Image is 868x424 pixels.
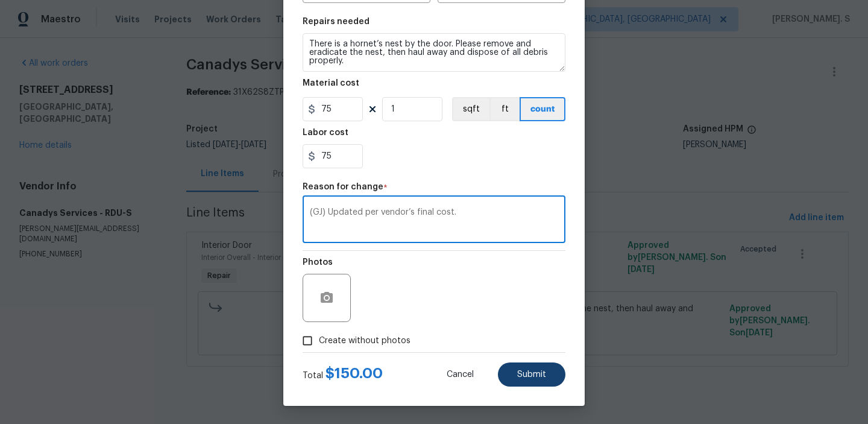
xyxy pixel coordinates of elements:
[303,183,383,191] h5: Reason for change
[319,335,410,347] span: Create without photos
[498,362,565,387] button: Submit
[303,258,333,267] h5: Photos
[489,97,520,121] button: ft
[517,370,546,379] span: Submit
[452,97,489,121] button: sqft
[325,366,383,381] span: $ 150.00
[303,367,383,382] div: Total
[303,33,565,72] textarea: There is a hornet’s nest by the door. Please remove and eradicate the nest, then haul away and di...
[520,97,565,121] button: count
[303,128,348,137] h5: Labor cost
[427,362,493,387] button: Cancel
[447,370,474,379] span: Cancel
[303,79,359,87] h5: Material cost
[310,208,558,233] textarea: (GJ) Updated per vendor’s final cost.
[303,17,370,26] h5: Repairs needed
